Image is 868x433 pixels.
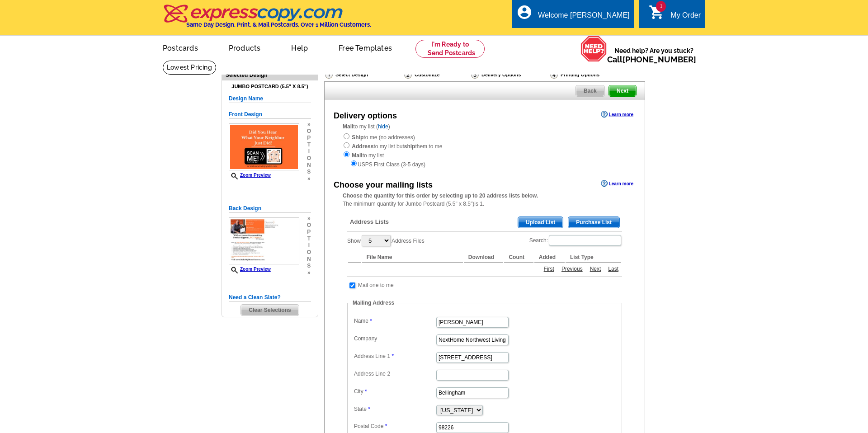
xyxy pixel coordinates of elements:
a: Last [606,265,621,273]
div: Choose your mailing lists [334,179,433,191]
span: » [307,175,311,182]
img: Printing Options & Summary [550,71,558,79]
div: Selected Design [222,71,318,79]
a: [PHONE_NUMBER] [623,55,696,64]
th: Download [464,252,504,263]
label: Address Line 2 [354,370,435,378]
div: My Order [670,11,701,24]
span: » [307,269,311,276]
img: Delivery Options [471,71,479,79]
h4: Jumbo Postcard (5.5" x 8.5") [229,84,311,89]
div: USPS First Class (3-5 days) [343,160,627,169]
span: Clear Selections [241,305,298,315]
div: Delivery options [334,110,397,122]
span: 1 [656,1,666,12]
a: Previous [559,265,585,273]
h5: Design Name [229,94,311,103]
span: Upload List [518,217,563,228]
a: First [542,265,557,273]
span: n [307,162,311,169]
i: shopping_cart [649,4,665,20]
td: Mail one to me [358,281,394,290]
th: File Name [362,252,463,263]
span: o [307,155,311,162]
th: List Type [566,252,621,263]
div: to my list ( ) [325,122,645,169]
strong: Mail [343,123,353,130]
span: n [307,256,311,263]
div: Welcome [PERSON_NAME] [538,11,629,24]
span: o [307,128,311,135]
span: o [307,249,311,256]
span: s [307,169,311,175]
span: i [307,148,311,155]
span: Need help? Are you stuck? [607,46,701,64]
h5: Front Design [229,110,311,119]
label: Address Line 1 [354,352,435,360]
a: Products [214,37,275,58]
span: t [307,235,311,242]
a: Help [277,37,322,58]
th: Count [504,252,533,263]
div: Delivery Options [470,70,549,81]
input: Search: [549,235,621,246]
a: Zoom Preview [229,267,271,272]
span: i [307,242,311,249]
strong: Choose the quantity for this order by selecting up to 20 address lists below. [343,193,538,199]
strong: Mail [352,152,362,159]
a: Same Day Design, Print, & Mail Postcards. Over 1 Million Customers. [163,11,371,28]
span: Back [576,85,604,96]
strong: Ship [352,134,363,141]
span: o [307,222,311,229]
label: Name [354,317,435,325]
div: The minimum quantity for Jumbo Postcard (5.5" x 8.5")is 1. [325,192,645,208]
span: » [307,215,311,222]
a: Learn more [601,111,633,118]
span: p [307,135,311,141]
label: Search: [529,234,622,247]
label: State [354,405,435,413]
img: help [580,36,607,62]
img: small-thumb.jpg [229,123,299,170]
th: Added [534,252,565,263]
h4: Same Day Design, Print, & Mail Postcards. Over 1 Million Customers. [186,21,371,28]
div: Select Design [324,70,403,81]
a: Learn more [601,180,633,187]
span: p [307,229,311,235]
strong: ship [404,143,415,150]
span: » [307,121,311,128]
img: Select Design [325,71,333,79]
label: Company [354,334,435,343]
div: to me (no addresses) to my list but them to me to my list [343,132,627,169]
span: s [307,263,311,269]
span: t [307,141,311,148]
a: Free Templates [324,37,406,58]
img: Customize [404,71,412,79]
span: Call [607,55,696,64]
h5: Need a Clean Slate? [229,293,311,302]
a: hide [378,123,388,130]
a: Back [576,85,605,97]
label: Postal Code [354,422,435,430]
label: City [354,387,435,395]
div: Printing Options [549,70,630,79]
span: Next [609,85,636,96]
legend: Mailing Address [352,299,395,307]
label: Show Address Files [347,234,425,247]
a: Postcards [148,37,212,58]
a: 1 shopping_cart My Order [649,10,701,21]
span: Address Lists [350,218,389,226]
a: Next [588,265,604,273]
i: account_circle [516,4,533,20]
a: Zoom Preview [229,173,271,178]
div: Customize [403,70,470,79]
img: small-thumb.jpg [229,217,299,264]
strong: Address [352,143,373,150]
select: ShowAddress Files [362,235,391,246]
span: Purchase List [568,217,619,228]
h5: Back Design [229,204,311,213]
